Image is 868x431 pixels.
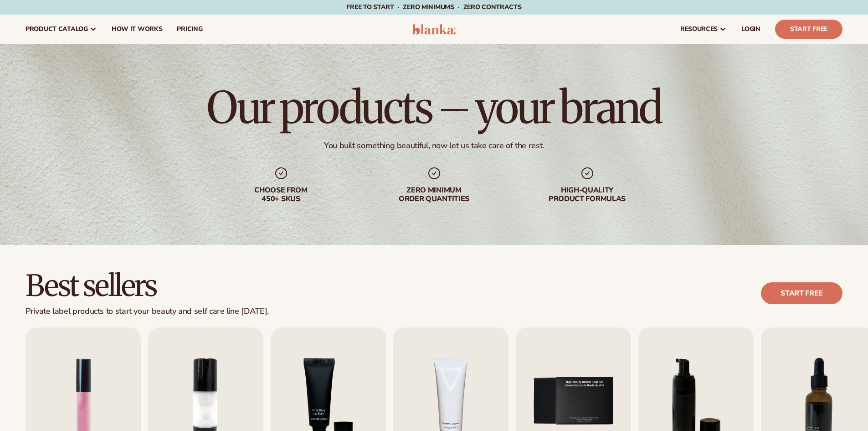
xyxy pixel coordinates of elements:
[734,15,768,44] a: LOGIN
[741,26,760,33] span: LOGIN
[104,15,170,44] a: How It Works
[169,15,210,44] a: pricing
[673,15,734,44] a: resources
[412,24,456,35] img: logo
[26,26,88,33] span: product catalog
[775,20,842,39] a: Start Free
[207,86,661,130] h1: Our products – your brand
[761,282,842,304] a: Start free
[26,270,269,301] h2: Best sellers
[376,186,493,203] div: Zero minimum order quantities
[18,15,104,44] a: product catalog
[223,186,339,203] div: Choose from 450+ Skus
[346,3,521,11] span: Free to start · ZERO minimums · ZERO contracts
[324,140,544,151] div: You built something beautiful, now let us take care of the rest.
[177,26,202,33] span: pricing
[112,26,163,33] span: How It Works
[529,186,646,203] div: High-quality product formulas
[26,306,269,317] div: Private label products to start your beauty and self care line [DATE].
[680,26,718,33] span: resources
